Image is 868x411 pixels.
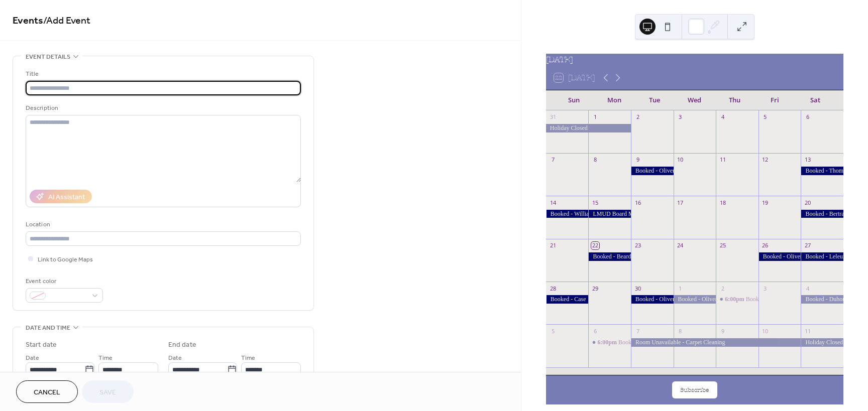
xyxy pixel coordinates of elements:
div: Room Unavailable - Carpet Cleaning [631,338,801,347]
div: 5 [762,113,769,121]
div: 6 [804,113,811,121]
div: 9 [719,327,726,335]
div: 20 [804,199,811,206]
div: Fri [755,90,795,110]
span: Date [168,353,182,363]
div: 7 [549,156,557,164]
div: 10 [677,156,684,164]
div: 7 [634,327,641,335]
span: Cancel [34,387,60,398]
div: 8 [677,327,684,335]
div: 4 [804,285,811,292]
div: Booked - Oliveros, P.C. [758,252,801,261]
div: Booked - Duhon [801,295,843,304]
div: Description [26,103,299,113]
div: Event color [26,276,101,287]
div: Booked - Oliveros.P.C [631,167,674,175]
div: 4 [719,113,726,121]
span: Link to Google Maps [38,254,93,265]
div: Booked [GEOGRAPHIC_DATA] HOA [746,295,842,304]
div: 17 [677,199,684,206]
div: [DATE] [546,54,843,66]
div: 16 [634,199,641,206]
div: 22 [591,242,599,249]
div: Booked - Bertrand [801,210,843,218]
div: Booked - Tranquility Forest HOA [588,338,631,347]
div: Mon [594,90,634,110]
div: 6 [591,327,599,335]
div: 30 [634,285,641,292]
span: Date [26,353,39,363]
div: 13 [804,156,811,164]
div: 26 [762,242,769,249]
div: 8 [591,156,599,164]
span: / Add Event [43,11,90,31]
button: Cancel [16,380,78,403]
span: Time [98,353,113,363]
div: Holiday Closed [546,124,631,132]
div: Booked - Case [546,295,589,304]
div: 28 [549,285,557,292]
div: 1 [591,113,599,121]
div: 1 [677,285,684,292]
div: Booked - Beard [588,252,631,261]
div: Title [26,69,299,79]
div: Booked - Leleux [801,252,843,261]
div: 27 [804,242,811,249]
span: 6:00pm [597,338,618,347]
div: Sat [795,90,835,110]
a: Events [13,11,43,31]
div: 2 [634,113,641,121]
div: Location [26,219,299,230]
span: Event details [26,52,70,62]
div: 3 [677,113,684,121]
div: Tue [634,90,675,110]
div: LMUD Board Meeting [588,210,631,218]
div: End date [168,340,196,350]
div: Booked Westwood Heights HOA [716,295,758,304]
div: 23 [634,242,641,249]
div: Booked - Oliveros, P.C. [631,295,674,304]
div: Holiday Closed [801,338,843,347]
div: Wed [675,90,715,110]
div: 2 [719,285,726,292]
div: 31 [549,113,557,121]
div: 10 [762,327,769,335]
button: Subscribe [672,381,717,398]
div: 3 [762,285,769,292]
div: 19 [762,199,769,206]
div: 11 [804,327,811,335]
span: Date and time [26,323,70,333]
div: Thu [715,90,755,110]
div: 21 [549,242,557,249]
div: Sun [554,90,594,110]
span: Time [241,353,255,363]
div: 14 [549,199,557,206]
span: 6:00pm [725,295,746,304]
div: 24 [677,242,684,249]
div: 5 [549,327,557,335]
div: Start date [26,340,57,350]
div: 11 [719,156,726,164]
div: 12 [762,156,769,164]
div: Booked - Thompson [801,167,843,175]
div: Booked - Williamson [546,210,589,218]
div: 15 [591,199,599,206]
div: 9 [634,156,641,164]
div: 18 [719,199,726,206]
div: 25 [719,242,726,249]
div: 29 [591,285,599,292]
div: Booked - Oliveros PC [674,295,716,304]
div: Booked - Tranquility Forest HOA [618,338,700,347]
